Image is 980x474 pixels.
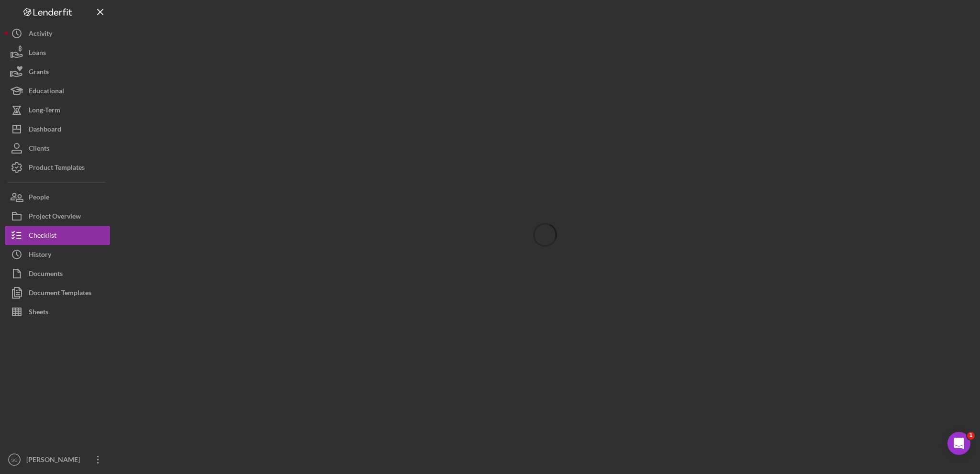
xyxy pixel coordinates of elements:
[5,158,110,177] button: Product Templates
[5,226,110,245] button: Checklist
[24,450,86,472] div: [PERSON_NAME]
[5,100,110,120] button: Long-Term
[5,245,110,264] button: History
[29,226,56,247] div: Checklist
[5,302,110,321] button: Sheets
[5,139,110,158] button: Clients
[947,432,970,455] iframe: Intercom live chat
[5,62,110,81] button: Grants
[5,264,110,283] button: Documents
[29,62,49,84] div: Grants
[29,43,46,65] div: Loans
[29,245,51,266] div: History
[11,457,17,463] text: SC
[5,187,110,207] button: People
[5,24,110,43] button: Activity
[5,283,110,302] button: Document Templates
[5,120,110,139] button: Dashboard
[29,81,64,103] div: Educational
[29,120,61,141] div: Dashboard
[29,158,85,179] div: Product Templates
[29,302,48,324] div: Sheets
[29,264,63,286] div: Documents
[5,450,110,469] button: SC[PERSON_NAME]
[29,207,81,228] div: Project Overview
[967,432,975,440] span: 1
[5,81,110,100] button: Educational
[5,207,110,226] button: Project Overview
[29,100,60,122] div: Long-Term
[29,24,52,45] div: Activity
[29,283,91,305] div: Document Templates
[5,43,110,62] button: Loans
[29,139,49,160] div: Clients
[29,187,49,209] div: People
